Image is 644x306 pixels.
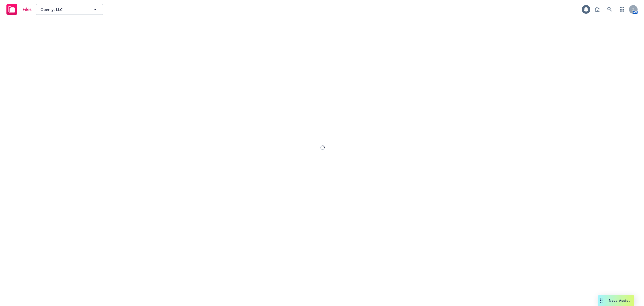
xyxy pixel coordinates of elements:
span: Nova Assist [609,298,630,303]
button: Openly, LLC [36,4,103,15]
a: Files [4,2,34,17]
div: Drag to move [598,295,605,306]
a: Report a Bug [592,4,603,15]
a: Switch app [617,4,627,15]
span: Openly, LLC [41,7,87,12]
button: Nova Assist [598,295,634,306]
span: Files [23,7,32,12]
a: Search [604,4,615,15]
